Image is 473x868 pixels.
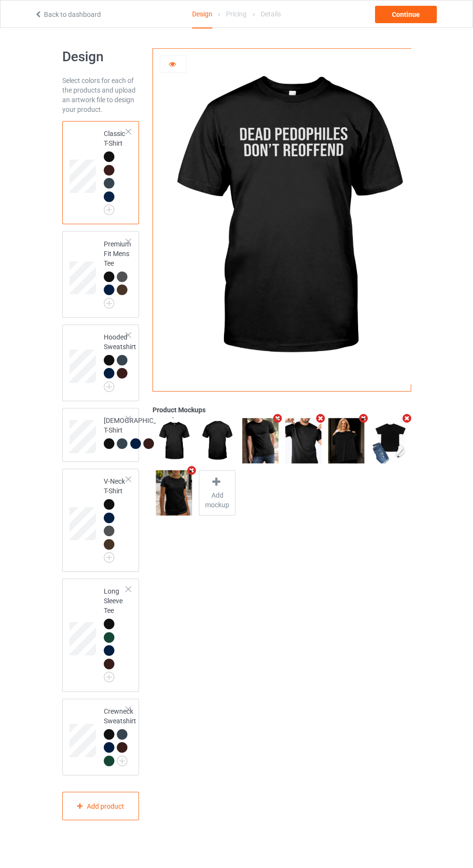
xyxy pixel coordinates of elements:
[371,418,407,463] img: regular.jpg
[104,586,127,679] div: Long Sleeve Tee
[104,204,114,215] img: svg+xml;base64,PD94bWwgdmVyc2lvbj0iMS4wIiBlbmNvZGluZz0iVVRGLTgiPz4KPHN2ZyB3aWR0aD0iMjJweCIgaGVpZ2...
[199,470,235,515] div: Add mockup
[242,418,278,463] img: regular.jpg
[272,413,284,423] i: Remove mockup
[104,706,136,766] div: Crewneck Sweatshirt
[104,332,136,389] div: Hooded Sweatshirt
[62,48,139,66] h1: Design
[104,552,114,563] img: svg+xml;base64,PD94bWwgdmVyc2lvbj0iMS4wIiBlbmNvZGluZz0iVVRGLTgiPz4KPHN2ZyB3aWR0aD0iMjJweCIgaGVpZ2...
[62,325,139,401] div: Hooded Sweatshirt
[315,413,327,423] i: Remove mockup
[104,416,174,448] div: [DEMOGRAPHIC_DATA] T-Shirt
[199,418,235,463] img: regular.jpg
[62,76,139,114] div: Select colors for each of the products and upload an artwork file to design your product.
[156,418,192,463] img: regular.jpg
[156,470,192,515] img: regular.jpg
[401,413,413,423] i: Remove mockup
[358,413,370,423] i: Remove mockup
[261,0,281,27] div: Details
[192,0,212,28] div: Design
[62,231,139,317] div: Premium Fit Mens Tee
[285,418,321,463] img: regular.jpg
[199,490,235,510] span: Add mockup
[104,239,131,305] div: Premium Fit Mens Tee
[62,579,139,692] div: Long Sleeve Tee
[104,476,127,559] div: V-Neck T-Shirt
[375,6,437,23] div: Continue
[153,405,411,415] div: Product Mockups
[185,465,197,475] i: Remove mockup
[62,469,139,572] div: V-Neck T-Shirt
[104,672,114,682] img: svg+xml;base64,PD94bWwgdmVyc2lvbj0iMS4wIiBlbmNvZGluZz0iVVRGLTgiPz4KPHN2ZyB3aWR0aD0iMjJweCIgaGVpZ2...
[226,0,247,27] div: Pricing
[34,11,101,18] a: Back to dashboard
[104,381,114,392] img: svg+xml;base64,PD94bWwgdmVyc2lvbj0iMS4wIiBlbmNvZGluZz0iVVRGLTgiPz4KPHN2ZyB3aWR0aD0iMjJweCIgaGVpZ2...
[62,792,139,820] div: Add product
[117,756,127,766] img: svg+xml;base64,PD94bWwgdmVyc2lvbj0iMS4wIiBlbmNvZGluZz0iVVRGLTgiPz4KPHN2ZyB3aWR0aD0iMjJweCIgaGVpZ2...
[62,121,139,224] div: Classic T-Shirt
[104,129,127,212] div: Classic T-Shirt
[328,418,364,463] img: regular.jpg
[62,699,139,776] div: Crewneck Sweatshirt
[104,298,114,309] img: svg+xml;base64,PD94bWwgdmVyc2lvbj0iMS4wIiBlbmNvZGluZz0iVVRGLTgiPz4KPHN2ZyB3aWR0aD0iMjJweCIgaGVpZ2...
[62,408,139,462] div: [DEMOGRAPHIC_DATA] T-Shirt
